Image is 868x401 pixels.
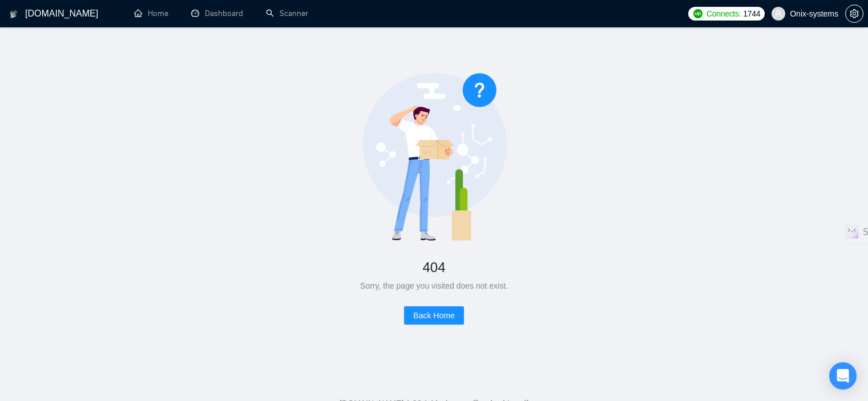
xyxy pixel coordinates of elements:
span: 1744 [743,7,760,20]
a: dashboardDashboard [191,9,243,18]
div: Open Intercom Messenger [829,362,857,390]
img: logo [10,5,18,23]
div: Sorry, the page you visited does not exist. [37,280,831,292]
div: 404 [37,255,831,280]
img: upwork-logo.png [693,9,703,18]
button: setting [845,5,863,23]
span: Back Home [413,309,454,322]
a: searchScanner [266,9,308,18]
a: homeHome [134,9,168,18]
button: Back Home [404,306,463,325]
span: user [774,10,782,18]
span: Connects: [706,7,741,20]
a: setting [845,9,863,18]
span: setting [846,9,863,18]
